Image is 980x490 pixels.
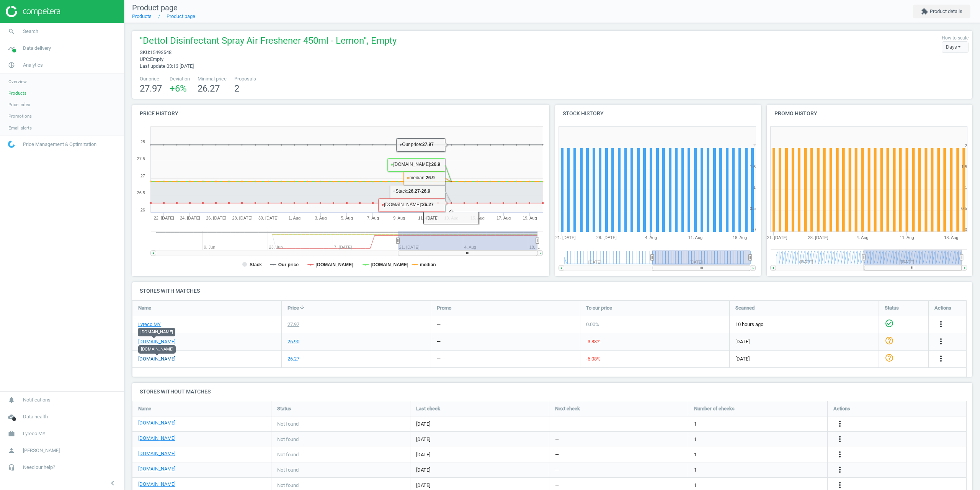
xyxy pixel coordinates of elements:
span: Data health [23,413,48,420]
span: Actions [833,405,850,412]
i: help_outline [885,353,894,362]
label: How to scale [942,35,969,41]
i: check_circle_outline [885,319,894,328]
span: [PERSON_NAME] [23,447,60,454]
span: Not found [277,451,299,458]
span: Price index [8,102,30,108]
span: sku : [140,49,150,55]
tspan: 28. [DATE] [596,235,617,240]
tspan: 17. Aug [497,216,511,220]
span: Scanned [735,305,755,311]
a: [DOMAIN_NAME] [138,465,175,472]
div: — [437,356,441,362]
div: — [437,338,441,345]
i: more_vert [936,337,946,346]
tspan: 18. Aug [733,235,747,240]
a: [DOMAIN_NAME] [138,338,175,345]
span: [DATE] [416,451,543,458]
i: cloud_done [4,410,19,424]
tspan: 11. Aug [688,235,702,240]
span: — [555,451,559,458]
span: 1 [694,467,697,474]
span: [DATE] [416,421,543,428]
img: wGWNvw8QSZomAAAAABJRU5ErkJggg== [8,141,15,148]
span: Product page [132,3,178,12]
button: extensionProduct details [913,5,970,18]
text: 26.5 [137,190,145,195]
span: +6 % [170,83,187,94]
span: — [555,436,559,443]
tspan: Stack [250,262,262,267]
span: Price Management & Optimization [23,141,96,148]
tspan: 18. … [529,245,541,249]
span: To our price [586,305,612,311]
button: more_vert [835,465,844,475]
span: Name [138,305,151,311]
tspan: Our price [278,262,299,267]
a: Lyreco MY [138,321,161,328]
i: more_vert [936,354,946,363]
button: more_vert [936,354,946,364]
tspan: 18. Aug [944,235,958,240]
span: 1 [694,436,697,443]
img: ajHJNr6hYgQAAAAASUVORK5CYII= [6,6,60,17]
span: [DATE] [416,436,543,443]
h4: Promo history [767,105,973,123]
tspan: 11. Aug [418,216,432,220]
button: chevron_left [103,478,122,488]
span: -3.83 % [586,339,601,344]
tspan: median [420,262,436,267]
span: Status [277,405,291,412]
span: Price [287,305,299,311]
button: more_vert [936,320,946,329]
text: 1.5 [961,164,967,169]
tspan: 4. Aug [856,235,868,240]
tspan: 13. Aug [444,216,458,220]
span: Empty [150,56,163,62]
span: upc : [140,56,150,62]
span: [DATE] [735,356,873,362]
span: -6.08 % [586,356,601,362]
span: [DATE] [416,482,543,489]
button: more_vert [835,434,844,444]
text: 0 [753,227,756,232]
i: notifications [4,393,19,407]
tspan: 28. [DATE] [808,235,828,240]
span: Overview [8,79,27,85]
div: 26.27 [287,356,299,362]
text: 27.5 [137,156,145,161]
tspan: 15. Aug [470,216,485,220]
span: Number of checks [694,405,735,412]
span: Products [8,90,26,96]
tspan: 19. Aug [523,216,537,220]
text: 27 [140,174,145,178]
tspan: 21. [DATE] [767,235,787,240]
h4: Price history [132,105,549,123]
span: — [555,421,559,428]
span: Last update 03:13 [DATE] [140,63,194,69]
a: Products [132,13,152,19]
span: 10 hours ago [735,321,873,328]
span: Not found [277,467,299,474]
button: more_vert [835,419,844,429]
i: help_outline [885,336,894,345]
tspan: 7. Aug [367,216,379,220]
span: Data delivery [23,45,51,52]
span: 1 [694,482,697,489]
span: Minimal price [198,75,227,82]
span: Actions [934,305,951,311]
i: more_vert [835,434,844,444]
i: chevron_left [108,479,117,488]
span: 0.00 % [586,321,599,327]
text: 28 [140,139,145,144]
i: more_vert [835,465,844,474]
tspan: 1. Aug [289,216,301,220]
tspan: [DOMAIN_NAME] [371,262,408,267]
span: Not found [277,436,299,443]
a: [DOMAIN_NAME] [138,481,175,488]
tspan: 21. [DATE] [555,235,576,240]
i: search [4,24,19,39]
a: [DOMAIN_NAME] [138,450,175,457]
span: Proposals [234,75,256,82]
i: work [4,426,19,441]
